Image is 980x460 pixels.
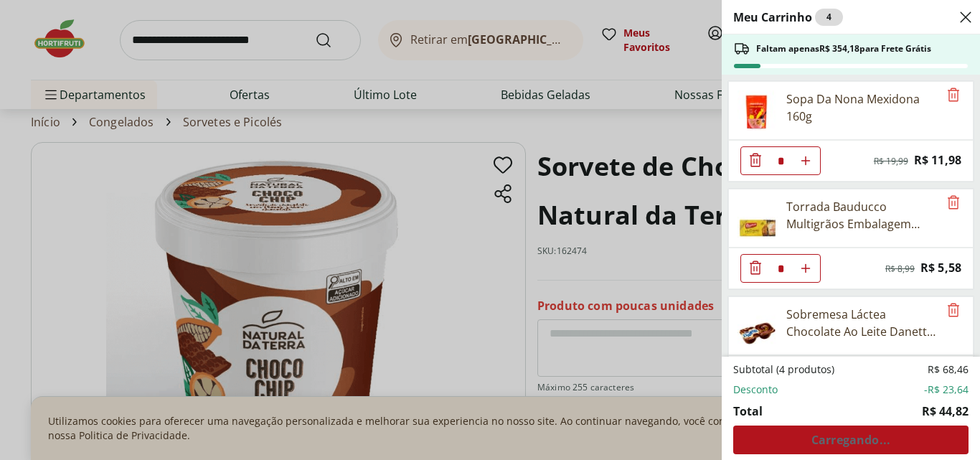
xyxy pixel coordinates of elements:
input: Quantidade Atual [770,255,791,282]
span: Total [733,403,763,420]
div: Torrada Bauducco Multigrãos Embalagem 142G [786,198,938,233]
button: Aumentar Quantidade [791,254,820,283]
span: R$ 19,99 [874,156,908,167]
h2: Meu Carrinho [733,9,843,26]
button: Remove [945,302,962,319]
div: Sopa Da Nona Mexidona 160g [786,90,938,125]
button: Diminuir Quantidade [741,146,770,175]
span: R$ 68,46 [928,362,969,377]
span: R$ 44,82 [922,403,969,420]
img: Principal [738,198,778,238]
button: Remove [945,194,962,212]
div: Sobremesa Láctea Chocolate Ao Leite Danette Bandeja 180G 2 Unidades [786,306,938,340]
input: Quantidade Atual [770,147,791,174]
button: Remove [945,87,962,104]
button: Diminuir Quantidade [741,254,770,283]
span: R$ 8,99 [885,263,915,275]
span: R$ 5,58 [920,258,961,278]
span: R$ 11,98 [914,151,961,170]
img: Principal [738,90,778,131]
span: Desconto [733,382,778,397]
img: Principal [738,306,778,346]
div: 4 [815,9,843,26]
span: -R$ 23,64 [924,382,969,397]
span: Subtotal (4 produtos) [733,362,834,377]
span: Faltam apenas R$ 354,18 para Frete Grátis [756,43,931,55]
button: Aumentar Quantidade [791,146,820,175]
